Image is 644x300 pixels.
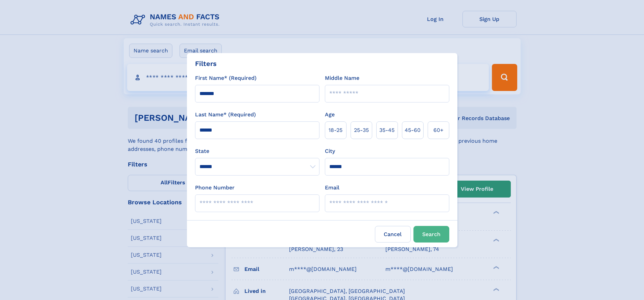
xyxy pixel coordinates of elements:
label: First Name* (Required) [195,74,257,82]
span: 35‑45 [379,126,395,134]
label: Age [325,111,335,119]
div: Filters [195,59,217,69]
span: 45‑60 [405,126,421,134]
label: State [195,147,319,155]
label: City [325,147,335,155]
label: Phone Number [195,184,235,192]
label: Middle Name [325,74,359,82]
label: Last Name* (Required) [195,111,256,119]
label: Cancel [375,226,411,243]
label: Email [325,184,339,192]
span: 60+ [433,126,444,134]
span: 25‑35 [354,126,369,134]
button: Search [413,226,449,243]
span: 18‑25 [329,126,342,134]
